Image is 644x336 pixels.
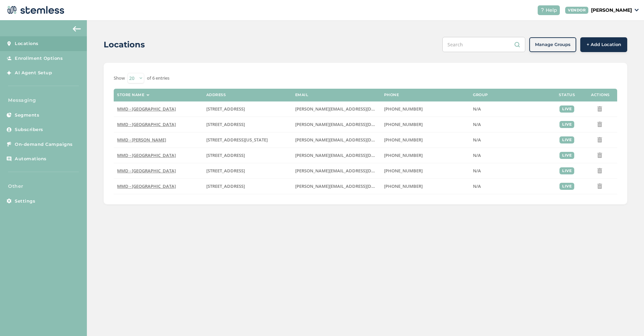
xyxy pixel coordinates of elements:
[295,152,402,158] span: [PERSON_NAME][EMAIL_ADDRESS][DOMAIN_NAME]
[117,137,199,143] label: MMD - Marina Del Rey
[117,168,176,174] span: MMD - [GEOGRAPHIC_DATA]
[206,121,245,127] span: [STREET_ADDRESS]
[206,137,288,143] label: 13356 Washington Boulevard
[559,152,574,159] div: live
[73,26,81,32] img: icon-arrow-back-accent-c549486e.svg
[565,7,588,14] div: VENDOR
[117,106,199,112] label: MMD - Jersey City
[384,153,466,158] label: (818) 439-8484
[384,106,423,112] span: [PHONE_NUMBER]
[529,37,576,52] button: Manage Groups
[114,75,125,82] label: Show
[206,93,226,97] label: Address
[206,168,245,174] span: [STREET_ADDRESS]
[15,141,73,148] span: On-demand Campaigns
[206,183,245,189] span: [STREET_ADDRESS]
[559,121,574,128] div: live
[635,9,639,11] img: icon_down-arrow-small-66adaf34.svg
[5,3,64,17] img: logo-dark-0685b13c.svg
[206,137,268,143] span: [STREET_ADDRESS][US_STATE]
[206,183,288,189] label: 1764 Broadway
[559,106,574,113] div: live
[206,153,288,158] label: 4720 Vineland Avenue
[15,156,47,162] span: Automations
[384,152,423,158] span: [PHONE_NUMBER]
[15,70,52,76] span: AI Agent Setup
[117,152,176,158] span: MMD - [GEOGRAPHIC_DATA]
[295,93,309,97] label: Email
[104,39,145,51] h2: Locations
[442,37,525,52] input: Search
[295,153,377,158] label: ilana.d@mmdshops.com
[206,122,288,127] label: 1515 North Cahuenga Boulevard
[384,137,466,143] label: (818) 439-8484
[384,122,466,127] label: (818) 439-8484
[15,126,43,133] span: Subscribers
[591,7,632,14] p: [PERSON_NAME]
[295,168,377,174] label: ilana.d@mmdshops.com
[146,94,150,96] img: icon-sort-1e1d7615.svg
[384,106,466,112] label: (818) 439-8484
[295,106,402,112] span: [PERSON_NAME][EMAIL_ADDRESS][DOMAIN_NAME]
[295,137,377,143] label: ilana.d@mmdshops.com
[473,137,547,143] label: N/A
[15,55,63,62] span: Enrollment Options
[295,183,402,189] span: [PERSON_NAME][EMAIL_ADDRESS][DOMAIN_NAME]
[384,168,466,174] label: (818) 439-8484
[473,183,547,189] label: N/A
[473,168,547,174] label: N/A
[610,304,644,336] iframe: Chat Widget
[580,37,627,52] button: + Add Location
[473,122,547,127] label: N/A
[147,75,169,82] label: of 6 entries
[384,121,423,127] span: [PHONE_NUMBER]
[473,106,547,112] label: N/A
[384,137,423,143] span: [PHONE_NUMBER]
[295,168,402,174] span: [PERSON_NAME][EMAIL_ADDRESS][DOMAIN_NAME]
[384,93,399,97] label: Phone
[587,41,621,48] span: + Add Location
[295,137,402,143] span: [PERSON_NAME][EMAIL_ADDRESS][DOMAIN_NAME]
[117,93,144,97] label: Store name
[559,136,574,143] div: live
[206,106,288,112] label: 655 Newark Avenue
[295,122,377,127] label: ilana.d@mmdshops.com
[15,112,39,119] span: Segments
[559,183,574,190] div: live
[473,153,547,158] label: N/A
[559,167,574,174] div: live
[384,183,466,189] label: (818) 439-8484
[535,41,571,48] span: Manage Groups
[559,93,575,97] label: Status
[584,89,617,101] th: Actions
[206,168,288,174] label: 1901 Atlantic Avenue
[117,183,176,189] span: MMD - [GEOGRAPHIC_DATA]
[384,183,423,189] span: [PHONE_NUMBER]
[117,122,199,127] label: MMD - Hollywood
[206,106,245,112] span: [STREET_ADDRESS]
[117,121,176,127] span: MMD - [GEOGRAPHIC_DATA]
[295,121,402,127] span: [PERSON_NAME][EMAIL_ADDRESS][DOMAIN_NAME]
[384,168,423,174] span: [PHONE_NUMBER]
[15,198,35,205] span: Settings
[206,152,245,158] span: [STREET_ADDRESS]
[15,40,39,47] span: Locations
[117,106,176,112] span: MMD - [GEOGRAPHIC_DATA]
[117,153,199,158] label: MMD - North Hollywood
[295,183,377,189] label: ilana.d@mmdshops.com
[540,8,544,12] img: icon-help-white-03924b79.svg
[295,106,377,112] label: ilana.d@mmdshops.com
[117,137,166,143] span: MMD - [PERSON_NAME]
[546,7,557,14] span: Help
[117,168,199,174] label: MMD - Long Beach
[473,93,488,97] label: Group
[117,183,199,189] label: MMD - Redwood City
